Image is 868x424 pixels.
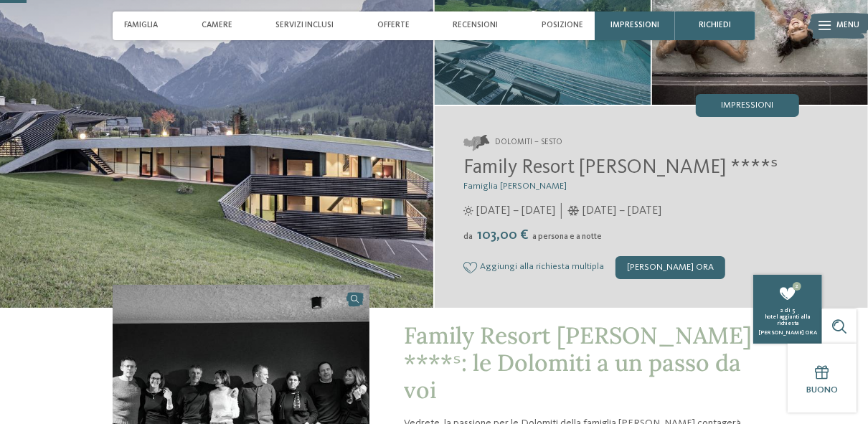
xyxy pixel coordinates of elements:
[765,314,810,326] span: hotel aggiunti alla richiesta
[476,203,555,219] span: [DATE] – [DATE]
[567,206,580,216] i: Orari d'apertura inverno
[792,308,795,314] span: 5
[275,21,334,30] span: Servizi inclusi
[699,21,732,30] span: richiedi
[722,101,774,110] span: Impressioni
[463,158,778,178] span: Family Resort [PERSON_NAME] ****ˢ
[785,308,791,314] span: di
[582,203,661,219] span: [DATE] – [DATE]
[202,21,232,30] span: Camere
[495,137,562,149] span: Dolomiti – Sesto
[542,21,583,30] span: Posizione
[124,21,158,30] span: Famiglia
[615,256,725,279] div: [PERSON_NAME] ora
[532,232,602,241] span: a persona e a notte
[453,21,498,30] span: Recensioni
[758,330,817,336] span: [PERSON_NAME] ora
[480,262,604,272] span: Aggiungi alla richiesta multipla
[404,321,752,405] span: Family Resort [PERSON_NAME] ****ˢ: le Dolomiti a un passo da voi
[806,385,838,395] span: Buono
[474,228,531,242] span: 103,00 €
[793,282,801,291] span: 2
[753,275,822,344] a: 2 2 di 5 hotel aggiunti alla richiesta [PERSON_NAME] ora
[463,182,567,191] span: Famiglia [PERSON_NAME]
[788,344,857,413] a: Buono
[463,206,473,216] i: Orari d'apertura estate
[377,21,410,30] span: Offerte
[463,232,473,241] span: da
[780,308,783,314] span: 2
[610,21,659,30] span: Impressioni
